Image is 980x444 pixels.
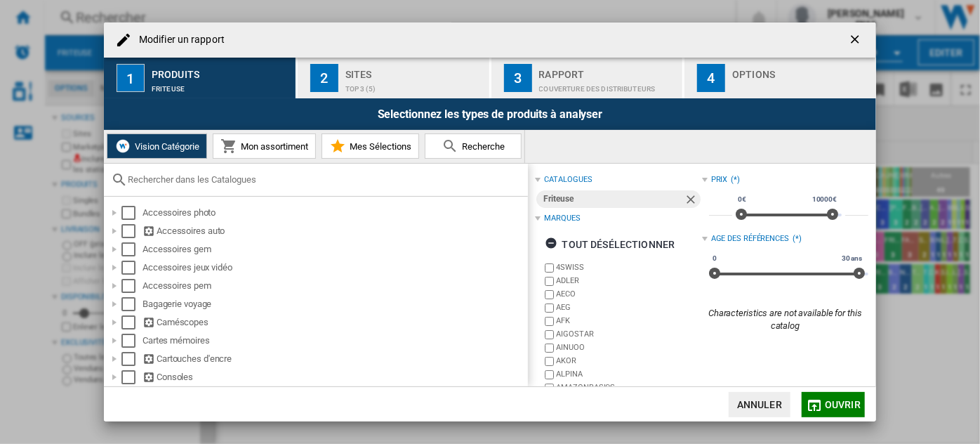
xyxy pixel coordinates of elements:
[702,307,868,332] div: Characteristics are not available for this catalog
[107,133,207,159] button: Vision Catégorie
[840,253,864,264] span: 30 ans
[345,78,484,93] div: top 3 (5)
[143,279,526,293] div: Accessoires pem
[697,64,725,92] div: 4
[545,317,554,326] input: brand.name
[545,290,554,299] input: brand.name
[545,330,554,339] input: brand.name
[504,64,532,92] div: 3
[104,58,297,98] button: 1 Produits Friteuse
[310,64,338,92] div: 2
[729,392,790,417] button: Annuler
[117,64,145,92] div: 1
[131,141,199,152] span: Vision Catégorie
[143,370,526,384] div: Consoles
[152,78,290,93] div: Friteuse
[539,78,677,93] div: Couverture des distributeurs
[710,253,719,264] span: 0
[545,357,554,366] input: brand.name
[346,141,411,152] span: Mes Sélections
[132,33,225,47] h4: Modifier un rapport
[810,194,839,205] span: 10000€
[213,133,316,159] button: Mon assortiment
[143,297,526,311] div: Bagagerie voyage
[237,141,308,152] span: Mon assortiment
[121,242,143,256] md-checkbox: Select
[543,190,683,208] div: Friteuse
[545,277,554,286] input: brand.name
[545,303,554,313] input: brand.name
[545,384,554,393] input: brand.name
[121,261,143,275] md-checkbox: Select
[121,334,143,348] md-checkbox: Select
[684,58,876,98] button: 4 Options
[842,26,870,54] button: getI18NText('BUTTONS.CLOSE_DIALOG')
[121,224,143,238] md-checkbox: Select
[143,334,526,348] div: Cartes mémoires
[121,297,143,311] md-checkbox: Select
[556,329,701,339] label: AIGOSTAR
[345,63,484,78] div: Sites
[121,370,143,384] md-checkbox: Select
[711,174,728,185] div: Prix
[322,133,419,159] button: Mes Sélections
[143,315,526,329] div: Caméscopes
[104,22,876,422] md-dialog: Modifier un ...
[121,206,143,220] md-checkbox: Select
[128,174,521,185] input: Rechercher dans les Catalogues
[545,232,675,257] div: tout désélectionner
[545,263,554,273] input: brand.name
[556,315,701,326] label: AFK
[121,279,143,293] md-checkbox: Select
[545,344,554,353] input: brand.name
[121,352,143,366] md-checkbox: Select
[491,58,684,98] button: 3 Rapport Couverture des distributeurs
[539,63,677,78] div: Rapport
[556,262,701,273] label: 4SWISS
[848,32,865,49] ng-md-icon: getI18NText('BUTTONS.CLOSE_DIALOG')
[556,302,701,313] label: AEG
[143,261,526,275] div: Accessoires jeux vidéo
[545,370,554,379] input: brand.name
[544,213,580,224] div: Marques
[825,399,861,410] span: Ouvrir
[556,382,701,393] label: AMAZONBASICS
[736,194,748,205] span: 0€
[143,352,526,366] div: Cartouches d'encre
[104,98,876,130] div: Selectionnez les types de produits à analyser
[425,133,522,159] button: Recherche
[152,63,290,78] div: Produits
[544,174,592,185] div: catalogues
[711,233,789,244] div: Age des références
[114,138,131,155] img: wiser-icon-white.png
[684,192,701,209] ng-md-icon: Retirer
[732,63,870,78] div: Options
[556,369,701,379] label: ALPINA
[556,289,701,299] label: AECO
[458,141,505,152] span: Recherche
[556,275,701,286] label: ADLER
[143,206,526,220] div: Accessoires photo
[802,392,865,417] button: Ouvrir
[143,242,526,256] div: Accessoires gem
[556,355,701,366] label: AKOR
[541,232,679,257] button: tout désélectionner
[556,342,701,353] label: AINUOO
[121,315,143,329] md-checkbox: Select
[143,224,526,238] div: Accessoires auto
[298,58,491,98] button: 2 Sites top 3 (5)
